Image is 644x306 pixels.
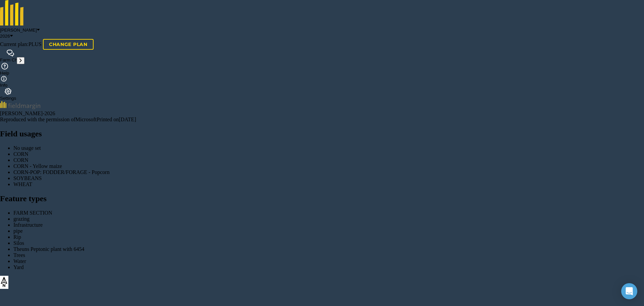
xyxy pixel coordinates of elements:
div: CORN - Yellow maize [13,163,644,169]
img: A question mark icon [1,63,9,70]
div: Open Intercom Messenger [621,283,637,299]
div: Yard [13,264,644,270]
div: Silos [13,240,644,246]
div: Infrastructure [13,222,644,228]
a: Change plan [43,39,94,50]
div: Trees [13,252,644,258]
div: Theuns Peptonic plant with 6454 [13,246,644,252]
div: CORN-POP: FODDER/FORAGE - Popcorn [13,169,644,175]
div: CORN [13,151,644,157]
img: Two speech bubbles overlapping with the left bubble in the forefront [6,50,14,56]
img: svg+xml;base64,PHN2ZyB4bWxucz0iaHR0cDovL3d3dy53My5vcmcvMjAwMC9zdmciIHdpZHRoPSIxNyIgaGVpZ2h0PSIxNy... [1,76,7,82]
div: CORN [13,157,644,163]
div: Water [13,258,644,264]
div: WHEAT [13,181,644,187]
div: pipe [13,228,644,234]
span: Printed on [DATE] [97,117,136,122]
div: No usage set [13,145,644,151]
div: FARM SECTION [13,210,644,216]
div: Rip [13,234,644,240]
img: A cog icon [4,88,12,95]
div: SOYBEANS [13,175,644,181]
div: grazing [13,216,644,222]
